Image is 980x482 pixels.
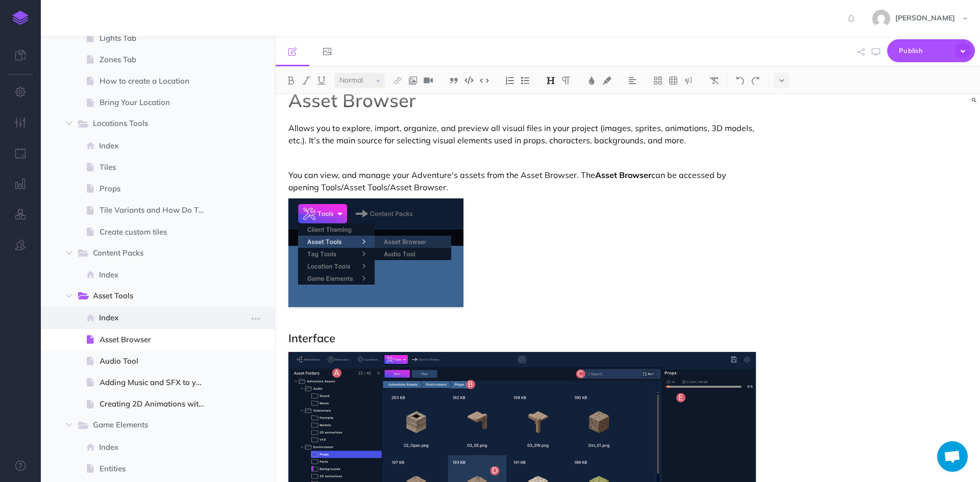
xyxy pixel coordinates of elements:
img: Code block button [464,77,474,84]
span: Publish [899,43,950,59]
span: Bring Your Location [100,96,214,109]
p: You can view, and manage your Adventure's assets from the Asset Browser. The can be accessed by o... [288,169,756,193]
img: Add image button [408,77,418,85]
h2: Interface [288,332,756,344]
span: Tile Variants and How Do They Work [100,204,214,216]
span: How to create a Location [100,75,214,87]
img: Clear styles button [709,77,719,85]
span: Index [99,140,214,152]
span: Locations Tools [93,117,199,131]
img: Headings dropdown button [546,77,555,85]
img: Link button [393,77,402,85]
span: Props [100,183,214,195]
span: [PERSON_NAME] [890,13,960,22]
img: Alignment dropdown menu button [628,77,637,85]
img: Underline button [317,77,326,85]
span: Creating 2D Animations with the Asset Browser [100,398,214,410]
span: Index [99,441,214,453]
span: Content Packs [93,247,199,260]
img: Undo [736,77,745,85]
span: Index [99,269,214,281]
span: Audio Tool [100,355,214,367]
button: Publish [887,39,975,62]
img: Ordered list button [505,77,514,85]
img: Unordered list button [521,77,530,85]
img: Create table button [669,77,678,85]
img: Inline code button [480,77,489,84]
span: Tiles [100,161,214,173]
img: Redo [751,77,760,85]
img: Paragraph button [561,77,571,85]
img: logo-mark.svg [13,11,28,25]
p: Allows you to explore, import, organize, and preview all visual files in your project (images, sp... [288,122,756,146]
img: Bold button [286,77,296,85]
h1: Asset Browser [288,90,756,111]
img: Add video button [424,77,433,85]
img: Blockquote button [449,77,458,85]
span: Adding Music and SFX to your game [100,376,214,389]
span: Game Elements [93,419,199,432]
strong: Asset Browser [595,170,651,180]
span: Zones Tab [100,54,214,66]
span: Asset Browser [100,334,214,346]
img: 9910532b2b8270dca1d210191cc821d0.jpg [872,10,890,28]
img: AD_4nXd85CtQhFkiQG253l_3mClpSHDS7HD_jjSxwnw76DnNMtBwP4Et-0b52VUktYlXoh6Q5YQSwu-VOyvQqEhNf7UPbHRnm... [288,198,463,307]
div: Chat abierto [937,441,968,472]
img: Callout dropdown menu button [684,77,693,85]
img: Text background color button [602,77,611,85]
span: Entities [100,463,214,475]
img: Text color button [587,77,596,85]
img: Italic button [302,77,311,85]
span: Index [99,312,214,324]
span: Create custom tiles [100,226,214,238]
span: Asset Tools [93,290,199,303]
span: Lights Tab [100,32,214,44]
